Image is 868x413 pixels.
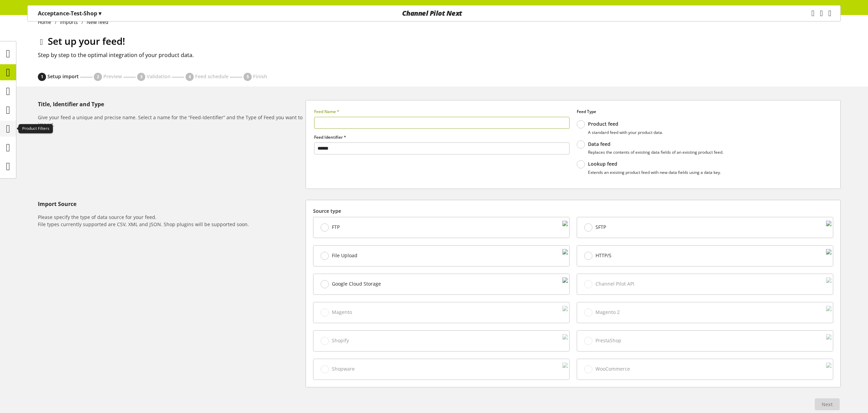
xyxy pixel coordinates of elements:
[332,281,381,287] span: Google Cloud Storage
[247,74,249,80] span: 5
[588,161,721,167] p: Lookup feed
[189,74,191,80] span: 4
[313,207,833,215] label: Source type
[195,73,229,80] span: Feed schedule
[38,100,303,108] h5: Title, Identifier and Type
[815,398,840,410] button: Next
[38,51,841,59] h2: Step by step to the optimal integration of your product data.
[147,73,171,80] span: Validation
[41,74,43,80] span: 1
[595,224,606,230] span: SFTP
[314,134,346,140] span: Feed Identifier *
[562,221,568,234] img: 88a670171dbbdb973a11352c4ab52784.svg
[38,18,55,26] a: Home
[588,170,721,175] p: Extends an existing product feed with new data fields using a data key.
[588,141,723,147] p: Data feed
[588,150,723,155] p: Replaces the contents of existing data fields of an existing product feed.
[588,121,663,127] p: Product feed
[826,221,832,234] img: 1a078d78c93edf123c3bc3fa7bc6d87d.svg
[253,73,267,80] span: Finish
[18,124,53,134] div: Product Filters
[99,10,101,17] span: ▾
[822,401,833,408] span: Next
[826,249,832,263] img: cbdcb026b331cf72755dc691680ce42b.svg
[332,252,357,259] span: File Upload
[595,252,612,259] span: HTTP/S
[97,74,99,80] span: 2
[577,109,832,115] label: Feed Type
[48,35,125,47] span: Set up your feed!
[38,114,303,128] h6: Give your feed a unique and precise name. Select a name for the “Feed-Identifier” and the Type of...
[27,5,841,22] nav: main navigation
[140,74,143,80] span: 3
[562,249,568,263] img: f3ac9b204b95d45582cf21fad1a323cf.svg
[38,9,101,17] p: Acceptance-Test-Shop
[314,109,339,114] span: Feed Name *
[332,224,340,230] span: FTP
[47,73,79,80] span: Setup import
[38,214,303,228] h6: Please specify the type of data source for your feed. File types currently supported are CSV, XML...
[562,277,568,291] img: d2dddd6c468e6a0b8c3bb85ba935e383.svg
[38,200,303,208] h5: Import Source
[57,18,82,26] a: Imports
[103,73,122,80] span: Preview
[588,130,663,135] p: A standard feed with your product data.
